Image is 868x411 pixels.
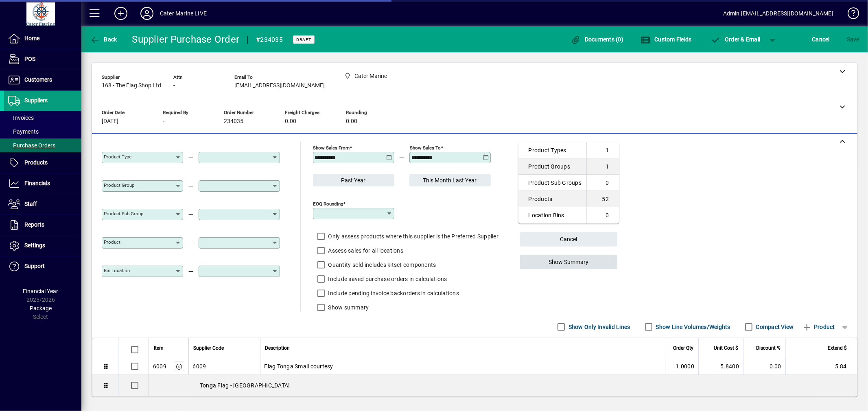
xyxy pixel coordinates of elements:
[8,142,55,149] span: Purchase Orders
[4,215,81,235] a: Reports
[4,28,81,49] a: Home
[104,154,131,160] mat-label: Product Type
[341,174,366,187] span: Past Year
[4,138,81,152] a: Purchase Orders
[8,128,39,135] span: Payments
[24,201,37,207] span: Staff
[327,261,436,269] label: Quantity sold includes kitset components
[4,194,81,214] a: Staff
[327,247,404,255] label: Assess sales for all locations
[24,242,45,249] span: Settings
[90,36,117,43] span: Back
[149,375,857,396] div: Tonga Flag - [GEOGRAPHIC_DATA]
[24,263,45,269] span: Support
[4,153,81,173] a: Products
[798,320,839,334] button: Product
[756,344,781,353] span: Discount %
[568,32,625,47] button: Documents (0)
[707,32,765,47] button: Order & Email
[518,175,587,191] td: Product Sub Groups
[224,118,243,125] span: 234035
[845,32,861,47] button: Save
[327,232,499,240] label: Only assess products where this supplier is the Preferred Supplier
[810,32,832,47] button: Cancel
[154,344,164,353] span: Item
[586,191,619,207] td: 52
[586,207,619,223] td: 0
[549,255,588,269] span: Show Summary
[30,305,52,311] span: Package
[842,2,858,28] a: Knowledge Base
[711,36,761,43] span: Order & Email
[812,33,830,46] span: Cancel
[723,7,833,20] div: Admin [EMAIL_ADDRESS][DOMAIN_NAME]
[108,6,134,21] button: Add
[518,142,587,158] td: Product Types
[102,82,161,89] span: 168 - The Flag Shop Ltd
[327,275,447,283] label: Include saved purchase orders in calculations
[134,6,160,21] button: Profile
[586,158,619,175] td: 1
[81,32,126,47] app-page-header-button: Back
[102,118,118,125] span: [DATE]
[256,33,283,46] div: #234035
[327,289,459,297] label: Include pending invoice backorders in calculations
[24,35,39,41] span: Home
[104,239,120,245] mat-label: Product
[4,49,81,69] a: POS
[567,323,630,331] label: Show Only Invalid Lines
[586,142,619,158] td: 1
[88,32,119,47] button: Back
[153,362,166,370] div: 6009
[4,70,81,90] a: Customers
[265,362,333,370] span: Flag Tonga Small courtesy
[654,323,730,331] label: Show Line Volumes/Weights
[847,33,859,46] span: ave
[666,358,698,375] td: 1.0000
[4,256,81,277] a: Support
[520,232,618,247] button: Cancel
[714,344,738,353] span: Unit Cost $
[132,33,240,46] div: Supplier Purchase Order
[4,111,81,125] a: Invoices
[346,118,357,125] span: 0.00
[327,303,369,311] label: Show summary
[265,344,290,353] span: Description
[754,323,794,331] label: Compact View
[641,36,692,43] span: Custom Fields
[409,174,491,186] button: This Month Last Year
[104,268,130,273] mat-label: Bin Location
[194,344,224,353] span: Supplier Code
[518,191,587,207] td: Products
[24,221,44,228] span: Reports
[24,97,48,104] span: Suppliers
[24,159,48,166] span: Products
[520,255,618,269] button: Show Summary
[423,174,477,187] span: This Month Last Year
[24,76,52,83] span: Customers
[743,358,785,375] td: 0.00
[571,36,623,43] span: Documents (0)
[313,201,343,207] mat-label: EOQ Rounding
[296,37,311,42] span: Draft
[698,358,743,375] td: 5.8400
[313,174,394,186] button: Past Year
[586,175,619,191] td: 0
[847,36,850,43] span: S
[8,115,34,121] span: Invoices
[518,207,587,223] td: Location Bins
[104,182,134,188] mat-label: Product Group
[518,158,587,175] td: Product Groups
[23,288,59,294] span: Financial Year
[4,173,81,194] a: Financials
[163,118,164,125] span: -
[24,56,35,62] span: POS
[560,233,577,246] span: Cancel
[828,344,847,353] span: Extend $
[285,118,296,125] span: 0.00
[104,211,143,216] mat-label: Product Sub group
[638,32,694,47] button: Custom Fields
[188,358,260,375] td: 6009
[160,7,207,20] div: Cater Marine LIVE
[4,125,81,138] a: Payments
